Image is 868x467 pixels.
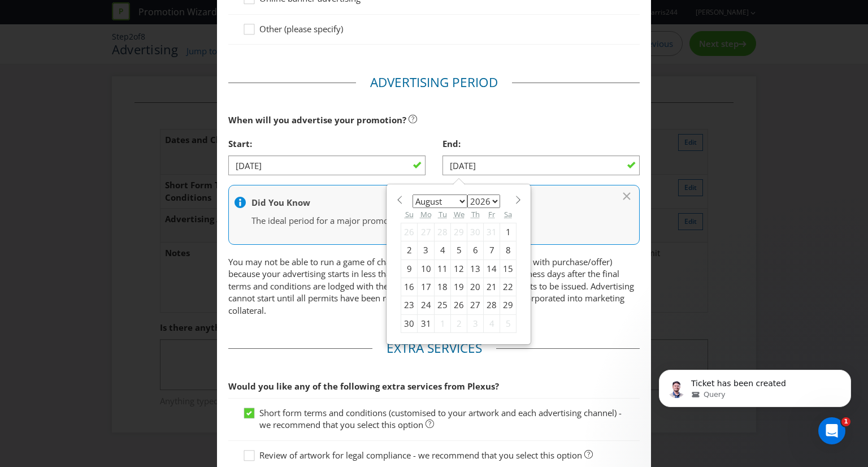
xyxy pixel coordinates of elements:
[484,223,500,241] div: 31
[442,155,640,175] input: DD/MM/YY
[439,209,447,219] abbr: Tuesday
[500,260,517,278] div: 15
[504,209,512,219] abbr: Saturday
[500,296,517,314] div: 29
[500,223,517,241] div: 1
[484,296,500,314] div: 28
[451,278,467,296] div: 19
[488,209,495,219] abbr: Friday
[228,155,426,175] input: DD/MM/YY
[259,449,582,461] span: Review of artwork for legal compliance - we recommend that you select this option
[451,260,467,278] div: 12
[405,209,414,219] abbr: Sunday
[356,73,512,92] legend: Advertising Period
[401,223,418,241] div: 26
[442,132,640,155] div: End:
[484,260,500,278] div: 14
[372,339,496,357] legend: Extra Services
[435,223,451,241] div: 28
[228,114,406,126] span: When will you advertise your promotion?
[401,278,418,296] div: 16
[418,314,435,332] div: 31
[259,23,343,34] span: Other (please specify)
[418,296,435,314] div: 24
[467,241,484,260] div: 6
[467,278,484,296] div: 20
[420,209,432,219] abbr: Monday
[451,314,467,332] div: 2
[500,314,517,332] div: 5
[418,278,435,296] div: 17
[484,241,500,260] div: 7
[484,314,500,332] div: 4
[467,296,484,314] div: 27
[642,346,868,436] iframe: Intercom notifications message
[435,296,451,314] div: 25
[841,417,850,426] span: 1
[228,256,640,317] p: You may not be able to run a game of chance (draw, instant win or limited gift with purchase/offe...
[228,132,426,155] div: Start:
[418,260,435,278] div: 10
[401,260,418,278] div: 9
[451,223,467,241] div: 29
[467,223,484,241] div: 30
[435,241,451,260] div: 4
[454,209,465,219] abbr: Wednesday
[484,278,500,296] div: 21
[401,296,418,314] div: 23
[435,278,451,296] div: 18
[467,314,484,332] div: 3
[435,260,451,278] div: 11
[418,223,435,241] div: 27
[401,241,418,260] div: 2
[500,278,517,296] div: 22
[818,417,845,444] iframe: Intercom live chat
[467,260,484,278] div: 13
[435,314,451,332] div: 1
[251,215,462,226] span: The ideal period for a major promotion is 8-10 weeks.
[451,241,467,260] div: 5
[471,209,480,219] abbr: Thursday
[228,380,499,392] span: Would you like any of the following extra services from Plexus?
[259,407,622,430] span: Short form terms and conditions (customised to your artwork and each advertising channel) - we re...
[451,296,467,314] div: 26
[401,314,418,332] div: 30
[418,241,435,260] div: 3
[500,241,517,260] div: 8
